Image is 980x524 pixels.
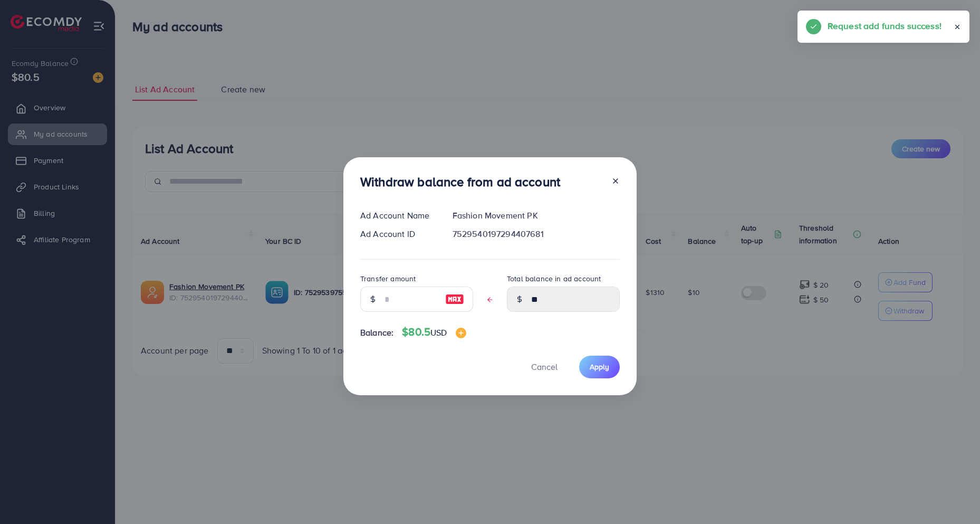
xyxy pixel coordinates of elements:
[935,477,972,516] iframe: Chat
[445,293,464,306] img: image
[518,356,571,378] button: Cancel
[456,328,466,338] img: image
[402,326,466,339] h4: $80.5
[507,273,601,284] label: Total balance in ad account
[430,327,447,338] span: USD
[352,209,444,222] div: Ad Account Name
[444,209,628,222] div: Fashion Movement PK
[360,327,393,339] span: Balance:
[360,174,560,189] h3: Withdraw balance from ad account
[828,19,941,33] h5: Request add funds success!
[444,228,628,240] div: 7529540197294407681
[352,228,444,240] div: Ad Account ID
[579,356,620,378] button: Apply
[590,361,609,372] span: Apply
[360,273,416,284] label: Transfer amount
[531,361,558,373] span: Cancel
